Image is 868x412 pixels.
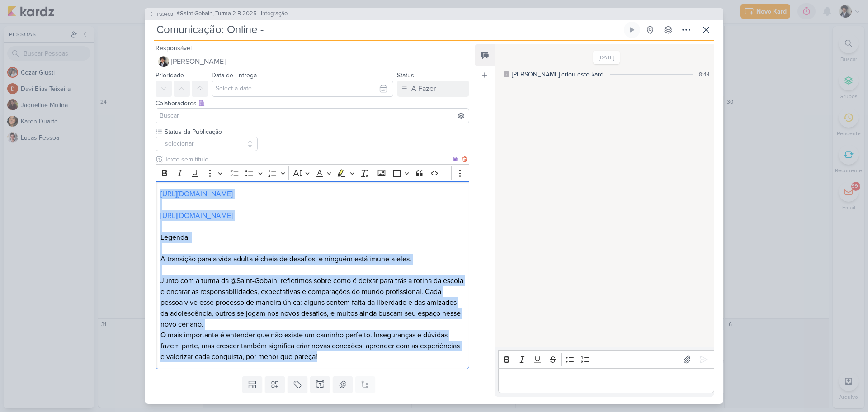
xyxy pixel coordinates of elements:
button: [PERSON_NAME] [156,53,469,70]
div: Editor editing area: main [498,368,714,393]
div: 8:44 [699,70,710,78]
label: Prioridade [156,71,184,79]
div: Editor editing area: main [156,181,469,369]
button: -- selecionar -- [156,137,258,151]
input: Buscar [158,110,467,121]
label: Status da Publicação [164,127,258,137]
label: Status [397,71,414,79]
a: [URL][DOMAIN_NAME] [160,211,233,220]
div: Ligar relógio [628,26,636,33]
div: A Fazer [411,83,436,94]
label: Responsável [156,44,192,52]
button: A Fazer [397,81,469,97]
input: Select a date [212,81,393,97]
div: Editor toolbar [498,350,714,368]
label: Data de Entrega [212,71,257,79]
p: Junto com a turma da @Saint-Gobain, refletimos sobre como é deixar para trás a rotina da escola e... [160,275,464,330]
span: [PERSON_NAME] [171,56,226,67]
img: Pedro Luahn Simões [158,56,169,67]
div: Colaboradores [156,99,469,108]
div: [PERSON_NAME] criou este kard [512,70,604,79]
a: [URL][DOMAIN_NAME] [160,189,233,199]
p: Legenda: [160,232,464,243]
div: Editor toolbar [156,164,469,182]
input: Kard Sem Título [154,22,622,38]
p: A transição para a vida adulta é cheia de desafios, e ninguém está imune a eles. [160,254,464,265]
p: O mais importante é entender que não existe um caminho perfeito. Inseguranças e dúvidas fazem par... [160,330,464,362]
input: Texto sem título [163,155,451,164]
